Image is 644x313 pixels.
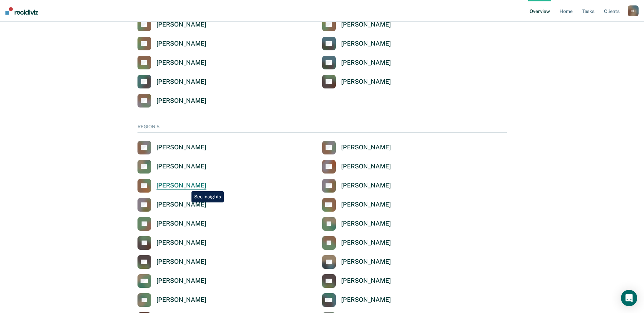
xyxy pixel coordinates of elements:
[341,21,391,29] div: [PERSON_NAME]
[157,258,206,266] div: [PERSON_NAME]
[322,141,391,154] a: [PERSON_NAME]
[322,18,391,31] a: [PERSON_NAME]
[137,75,206,88] a: [PERSON_NAME]
[341,163,391,170] div: [PERSON_NAME]
[322,56,391,69] a: [PERSON_NAME]
[341,220,391,228] div: [PERSON_NAME]
[322,217,391,231] a: [PERSON_NAME]
[322,160,391,174] a: [PERSON_NAME]
[157,277,206,285] div: [PERSON_NAME]
[341,239,391,247] div: [PERSON_NAME]
[322,293,391,307] a: [PERSON_NAME]
[628,5,639,16] button: CD
[341,201,391,209] div: [PERSON_NAME]
[137,255,206,269] a: [PERSON_NAME]
[322,198,391,212] a: [PERSON_NAME]
[137,124,507,133] div: REGION 5
[157,78,206,86] div: [PERSON_NAME]
[621,290,637,306] div: Open Intercom Messenger
[322,255,391,269] a: [PERSON_NAME]
[157,201,206,209] div: [PERSON_NAME]
[341,182,391,190] div: [PERSON_NAME]
[137,160,206,174] a: [PERSON_NAME]
[322,75,391,88] a: [PERSON_NAME]
[322,179,391,193] a: [PERSON_NAME]
[157,144,206,151] div: [PERSON_NAME]
[137,198,206,212] a: [PERSON_NAME]
[137,217,206,231] a: [PERSON_NAME]
[157,97,206,105] div: [PERSON_NAME]
[157,220,206,228] div: [PERSON_NAME]
[137,274,206,288] a: [PERSON_NAME]
[137,141,206,154] a: [PERSON_NAME]
[137,56,206,69] a: [PERSON_NAME]
[137,18,206,31] a: [PERSON_NAME]
[322,274,391,288] a: [PERSON_NAME]
[137,293,206,307] a: [PERSON_NAME]
[137,94,206,108] a: [PERSON_NAME]
[5,7,38,15] img: Recidiviz
[341,144,391,151] div: [PERSON_NAME]
[341,258,391,266] div: [PERSON_NAME]
[157,21,206,29] div: [PERSON_NAME]
[322,37,391,50] a: [PERSON_NAME]
[322,236,391,250] a: [PERSON_NAME]
[341,40,391,48] div: [PERSON_NAME]
[137,179,206,193] a: [PERSON_NAME]
[137,37,206,50] a: [PERSON_NAME]
[341,277,391,285] div: [PERSON_NAME]
[341,296,391,304] div: [PERSON_NAME]
[157,59,206,67] div: [PERSON_NAME]
[157,40,206,48] div: [PERSON_NAME]
[157,296,206,304] div: [PERSON_NAME]
[628,5,639,16] div: C D
[341,59,391,67] div: [PERSON_NAME]
[157,239,206,247] div: [PERSON_NAME]
[157,182,206,190] div: [PERSON_NAME]
[157,163,206,170] div: [PERSON_NAME]
[341,78,391,86] div: [PERSON_NAME]
[137,236,206,250] a: [PERSON_NAME]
